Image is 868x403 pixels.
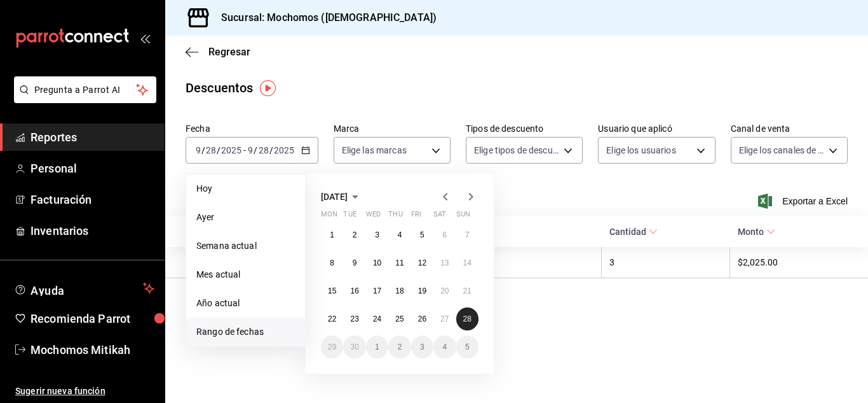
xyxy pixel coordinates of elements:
[395,258,403,267] abbr: September 11, 2025
[343,308,365,330] button: September 23, 2025
[165,247,397,278] th: [PERSON_NAME]
[196,239,295,253] span: Semana actual
[366,279,388,302] button: September 17, 2025
[433,336,456,358] button: October 4, 2025
[31,281,138,296] span: Ayuda
[731,124,848,133] label: Canal de venta
[375,230,379,239] abbr: September 3, 2025
[366,251,388,274] button: September 10, 2025
[342,144,407,157] span: Elige las marcas
[328,343,336,351] abbr: September 29, 2025
[598,124,715,133] label: Usuario que aplicó
[328,286,336,295] abbr: September 15, 2025
[388,251,410,274] button: September 11, 2025
[411,210,421,223] abbr: Friday
[420,230,424,239] abbr: September 5, 2025
[196,325,295,339] span: Rango de fechas
[398,230,402,239] abbr: September 4, 2025
[373,315,381,323] abbr: September 24, 2025
[205,145,217,155] input: --
[418,258,426,267] abbr: September 12, 2025
[440,258,449,267] abbr: September 13, 2025
[273,145,295,155] input: ----
[609,227,658,237] span: Cantidad
[140,33,150,43] button: open_drawer_menu
[321,251,343,274] button: September 8, 2025
[321,308,343,330] button: September 22, 2025
[186,78,253,97] div: Descuentos
[456,279,478,302] button: September 21, 2025
[353,258,357,267] abbr: September 9, 2025
[440,315,449,323] abbr: September 27, 2025
[463,315,471,323] abbr: September 28, 2025
[196,182,295,195] span: Hoy
[196,211,295,224] span: Ayer
[334,124,451,133] label: Marca
[418,286,426,295] abbr: September 19, 2025
[254,145,257,155] span: /
[195,145,201,155] input: --
[343,279,365,302] button: September 16, 2025
[321,336,343,358] button: September 29, 2025
[738,227,775,237] span: Monto
[366,223,388,246] button: September 3, 2025
[350,286,358,295] abbr: September 16, 2025
[343,210,356,223] abbr: Tuesday
[350,343,358,351] abbr: September 30, 2025
[456,251,478,274] button: September 14, 2025
[243,145,246,155] span: -
[433,308,456,330] button: September 27, 2025
[606,144,675,157] span: Elige los usuarios
[31,191,154,208] span: Facturación
[260,80,276,96] img: Tooltip marker
[366,336,388,358] button: October 1, 2025
[366,210,381,223] abbr: Wednesday
[395,286,403,295] abbr: September 18, 2025
[388,210,402,223] abbr: Thursday
[196,268,295,281] span: Mes actual
[433,223,456,246] button: September 6, 2025
[217,145,220,155] span: /
[31,310,154,327] span: Recomienda Parrot
[211,10,437,25] h3: Sucursal: Mochomos ([DEMOGRAPHIC_DATA])
[196,297,295,310] span: Año actual
[440,286,449,295] abbr: September 20, 2025
[366,308,388,330] button: September 24, 2025
[247,145,254,155] input: --
[258,145,269,155] input: --
[411,336,433,358] button: October 3, 2025
[761,194,848,209] button: Exportar a Excel
[186,46,250,58] button: Regresar
[411,251,433,274] button: September 12, 2025
[456,223,478,246] button: September 7, 2025
[328,315,336,323] abbr: September 22, 2025
[465,230,470,239] abbr: September 7, 2025
[330,230,334,239] abbr: September 1, 2025
[321,223,343,246] button: September 1, 2025
[388,279,410,302] button: September 18, 2025
[31,222,154,239] span: Inventarios
[343,223,365,246] button: September 2, 2025
[208,46,250,58] span: Regresar
[420,343,424,351] abbr: October 3, 2025
[395,315,403,323] abbr: September 25, 2025
[411,308,433,330] button: September 26, 2025
[220,145,242,155] input: ----
[398,343,402,351] abbr: October 2, 2025
[186,124,318,133] label: Fecha
[456,308,478,330] button: September 28, 2025
[34,83,137,97] span: Pregunta a Parrot AI
[9,92,156,106] a: Pregunta a Parrot AI
[388,336,410,358] button: October 2, 2025
[373,258,381,267] abbr: September 10, 2025
[269,145,273,155] span: /
[14,76,156,103] button: Pregunta a Parrot AI
[373,286,381,295] abbr: September 17, 2025
[343,251,365,274] button: September 9, 2025
[463,286,471,295] abbr: September 21, 2025
[343,336,365,358] button: September 30, 2025
[321,189,363,204] button: [DATE]
[388,223,410,246] button: September 4, 2025
[418,315,426,323] abbr: September 26, 2025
